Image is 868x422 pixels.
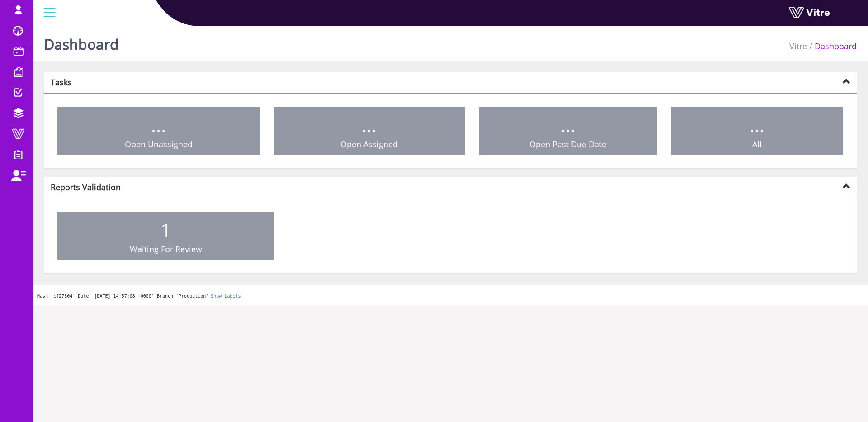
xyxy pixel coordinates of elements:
span: ... [561,112,576,138]
a: ... All [671,107,844,155]
span: 1 [160,217,171,243]
span: Open Unassigned [125,139,193,150]
span: ... [750,112,764,138]
h1: Dashboard [44,23,119,61]
span: ... [151,112,166,138]
a: ... Open Past Due Date [479,107,657,155]
span: Open Assigned [340,139,398,150]
span: Waiting For Review [130,244,202,254]
a: ... Open Assigned [274,107,466,155]
a: Vitre [789,41,807,52]
span: Open Past Due Date [529,139,606,150]
a: ... Open Unassigned [57,107,260,155]
span: Hash 'cf27504' Date '[DATE] 14:57:08 +0000' Branch 'Production' [37,294,208,299]
li: Dashboard [807,41,857,52]
strong: Reports Validation [51,182,121,192]
a: 1 Waiting For Review [57,212,274,260]
strong: Tasks [51,77,72,88]
a: Show Labels [211,294,241,299]
span: ... [362,112,377,138]
span: All [752,139,762,150]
